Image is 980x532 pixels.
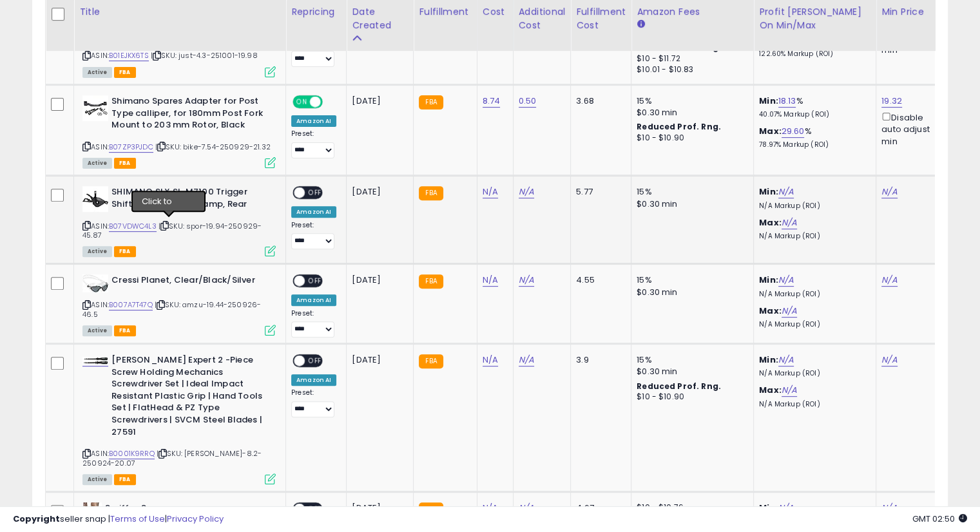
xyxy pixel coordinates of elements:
div: 15% [637,95,744,107]
a: N/A [483,185,498,198]
b: Max: [759,125,782,137]
span: FBA [114,325,136,336]
span: OFF [305,356,325,366]
small: FBA [419,354,443,368]
a: B07ZP3PJDC [109,142,153,153]
div: ASIN: [82,5,276,76]
a: B07VDWC4L3 [109,221,157,232]
div: $0.30 min [637,287,744,298]
div: Fulfillment [419,5,471,19]
div: Amazon AI [291,206,336,218]
div: 15% [637,274,744,286]
small: FBA [419,274,443,289]
b: SHIMANO SLX Sl-M7100 Trigger Shifters Black, Bar Clamp, Rear [111,186,268,213]
a: B007A7T47Q [109,299,153,310]
b: Reduced Prof. Rng. [637,121,721,132]
div: [DATE] [352,354,403,366]
div: Cost [483,5,508,19]
span: OFF [305,276,325,287]
span: All listings currently available for purchase on Amazon [82,67,112,78]
div: % [759,126,866,149]
span: FBA [114,246,136,257]
a: N/A [782,305,797,318]
div: Preset: [291,309,336,338]
span: OFF [321,97,341,108]
div: % [759,95,866,119]
small: FBA [419,95,443,109]
p: N/A Markup (ROI) [759,202,866,211]
div: Preset: [291,39,336,68]
b: Max: [759,216,782,229]
div: Preset: [291,388,336,417]
span: | SKU: [PERSON_NAME]-8.2-250924-20.07 [82,448,262,468]
div: Amazon AI [291,115,336,127]
a: B0001K9RRQ [109,448,155,459]
span: All listings currently available for purchase on Amazon [82,325,112,336]
b: Reduced Prof. Rng. [637,381,721,392]
div: $10 - $10.90 [637,392,744,403]
p: 78.97% Markup (ROI) [759,140,866,149]
div: [DATE] [352,274,403,286]
a: N/A [782,384,797,397]
span: | SKU: bike-7.54-250929-21.32 [155,142,271,152]
a: 8.74 [483,95,501,108]
a: N/A [881,274,897,287]
a: N/A [519,354,534,366]
span: FBA [114,474,136,485]
span: All listings currently available for purchase on Amazon [82,158,112,169]
img: 318lUj0EYDL._SL40_.jpg [82,274,108,292]
div: ASIN: [82,274,276,334]
b: Shimano Spares Adapter for Post Type calliper, for 180mm Post Fork Mount to 203 mm Rotor, Black [111,95,268,135]
div: Amazon Fees [637,5,748,19]
div: Date Created [352,5,408,32]
b: Min: [759,95,778,107]
p: 40.07% Markup (ROI) [759,110,866,119]
span: All listings currently available for purchase on Amazon [82,246,112,257]
span: | SKU: amzu-19.44-250926-46.5 [82,299,261,319]
a: N/A [519,274,534,287]
small: Amazon Fees. [637,19,644,30]
p: N/A Markup (ROI) [759,290,866,299]
span: All listings currently available for purchase on Amazon [82,474,112,485]
a: N/A [782,216,797,229]
a: B01EJKX6TS [109,50,149,61]
div: $0.30 min [637,366,744,377]
b: [PERSON_NAME] Expert 2 -Piece Screw Holding Mechanics Screwdriver Set | Ideal Impact Resistant Pl... [111,354,268,441]
span: 2025-10-10 02:50 GMT [912,513,967,525]
div: Min Price [881,5,948,19]
span: | SKU: just-4.3-251001-19.98 [151,50,258,61]
a: N/A [483,354,498,366]
b: Min: [759,274,778,286]
b: Min: [759,185,778,198]
span: OFF [305,187,325,198]
a: Privacy Policy [167,513,224,525]
div: Fulfillment Cost [576,5,626,32]
span: FBA [114,158,136,169]
div: $10.01 - $10.83 [637,64,744,75]
span: FBA [114,67,136,78]
b: Max: [759,384,782,396]
a: 29.60 [782,125,805,138]
a: 0.50 [519,95,537,108]
div: Repricing [291,5,341,19]
a: N/A [483,274,498,287]
a: N/A [778,274,794,287]
p: 122.60% Markup (ROI) [759,50,866,59]
div: [DATE] [352,186,403,198]
div: seller snap | | [13,513,224,526]
b: Cressi Planet, Clear/Black/Silver [111,274,268,290]
a: 18.13 [778,95,796,108]
img: 31hHLHItu6L._SL40_.jpg [82,357,108,365]
div: $0.30 min [637,198,744,210]
div: ASIN: [82,186,276,255]
div: 15% [637,186,744,198]
b: Max: [759,305,782,317]
a: N/A [519,185,534,198]
a: N/A [778,185,794,198]
a: N/A [778,354,794,366]
div: Disable auto adjust min [881,110,943,147]
div: 3.9 [576,354,621,366]
p: N/A Markup (ROI) [759,400,866,409]
a: N/A [881,354,897,366]
div: Additional Cost [519,5,566,32]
